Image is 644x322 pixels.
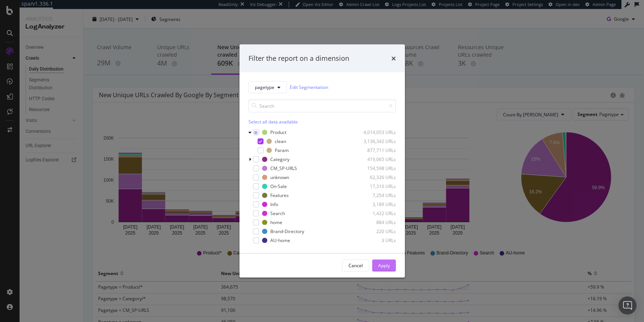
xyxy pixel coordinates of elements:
div: Category [270,156,289,163]
div: 154,598 URLs [359,165,396,172]
button: Apply [372,259,396,271]
div: modal [239,45,405,278]
div: 62,326 URLs [359,174,396,181]
div: Open Intercom Messenger [618,296,636,314]
div: Brand-Directory [270,228,304,235]
div: 3 URLs [359,237,396,244]
div: Cancel [349,262,363,269]
button: pagetype [249,81,287,93]
div: Select all data available [249,118,396,125]
div: home [270,219,282,226]
div: AU-home [270,237,290,244]
div: Info [270,201,278,208]
div: times [391,54,396,63]
div: 419,065 URLs [359,156,396,163]
input: Search [249,99,396,112]
div: 884 URLs [359,219,396,226]
div: Apply [378,262,390,269]
div: Product [270,129,286,135]
a: Edit Segmentation [290,83,328,91]
div: Search [270,210,285,217]
div: 4,014,053 URLs [359,129,396,135]
div: Param [275,147,289,153]
div: Filter the report on a dimension [249,54,349,63]
div: CM_SP-URLS [270,165,297,172]
div: clean [275,138,286,144]
div: 1,422 URLs [359,210,396,217]
div: On-Sale [270,183,287,190]
span: pagetype [255,84,274,90]
div: 3,136,342 URLs [359,138,396,144]
div: 220 URLs [359,228,396,235]
div: 3,189 URLs [359,201,396,208]
div: 17,310 URLs [359,183,396,190]
div: 877,711 URLs [359,147,396,153]
div: unknown [270,174,289,181]
div: 7,254 URLs [359,192,396,199]
div: Features [270,192,289,199]
button: Cancel [342,259,369,271]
